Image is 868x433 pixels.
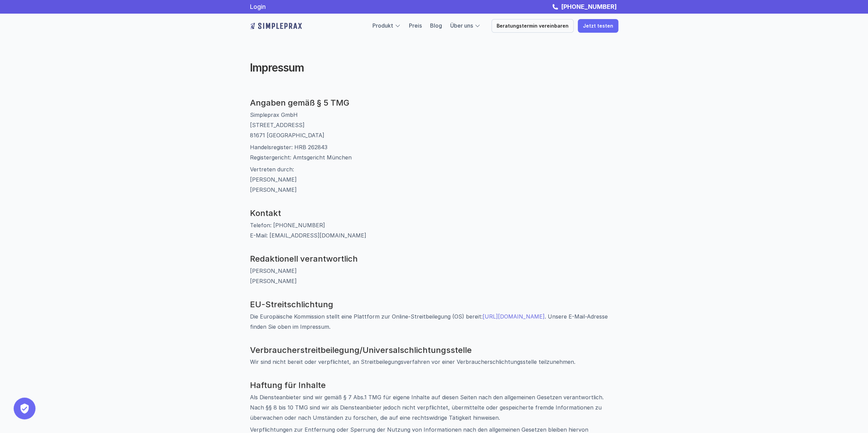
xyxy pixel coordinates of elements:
a: Beratungstermin vereinbaren [491,19,574,33]
a: Preis [409,22,422,29]
h3: Verbraucher­streit­beilegung/Universal­schlichtungs­stelle [250,345,618,355]
p: Als Diensteanbieter sind wir gemäß § 7 Abs.1 TMG für eigene Inhalte auf diesen Seiten nach den al... [250,392,618,423]
h3: Angaben gemäß § 5 TMG [250,98,618,108]
strong: [PHONE_NUMBER] [561,3,617,10]
a: Blog [430,22,442,29]
a: [PHONE_NUMBER] [559,3,618,10]
a: Über uns [450,22,473,29]
p: Wir sind nicht bereit oder verpflichtet, an Streitbeilegungsverfahren vor einer Verbraucherschlic... [250,357,618,367]
a: Jetzt testen [578,19,618,33]
p: Vertreten durch: [PERSON_NAME] [PERSON_NAME] [250,164,618,195]
p: Simpleprax GmbH [STREET_ADDRESS] 81671 [GEOGRAPHIC_DATA] [250,110,618,140]
h2: Impressum [250,61,506,74]
h3: Kontakt [250,208,618,218]
p: Jetzt testen [583,23,613,29]
p: [PERSON_NAME] [PERSON_NAME] [250,266,618,286]
h3: Redaktionell verantwortlich [250,254,618,264]
p: Die Europäische Kommission stellt eine Plattform zur Online-Streitbeilegung (OS) bereit: . Unsere... [250,311,618,332]
p: Handelsregister: HRB 262843 Registergericht: Amtsgericht München [250,142,618,163]
a: Login [250,3,266,10]
h3: Haftung für Inhalte [250,381,618,390]
a: [URL][DOMAIN_NAME] [483,313,545,320]
p: Telefon: [PHONE_NUMBER] E-Mail: [EMAIL_ADDRESS][DOMAIN_NAME] [250,220,618,241]
p: Beratungstermin vereinbaren [497,23,569,29]
a: Produkt [372,22,393,29]
h3: EU-Streitschlichtung [250,300,618,310]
